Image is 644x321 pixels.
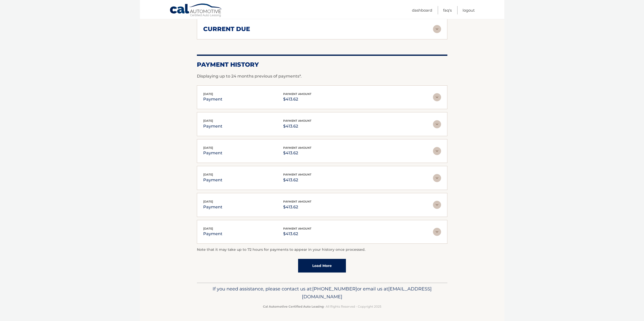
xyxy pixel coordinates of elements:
span: [DATE] [203,173,213,176]
p: $413.62 [283,230,311,237]
h2: Payment History [197,61,447,68]
a: Load More [298,259,346,273]
span: payment amount [283,227,311,230]
a: Logout [463,6,475,14]
p: payment [203,123,222,130]
a: Cal Automotive [170,3,223,18]
span: [DATE] [203,92,213,96]
p: payment [203,150,222,157]
span: payment amount [283,92,311,96]
span: [PHONE_NUMBER] [312,286,357,292]
span: payment amount [283,173,311,176]
p: payment [203,177,222,184]
img: accordion-rest.svg [433,25,441,33]
p: payment [203,230,222,237]
img: accordion-rest.svg [433,93,441,101]
p: Displaying up to 24 months previous of payments*. [197,73,447,79]
p: $413.62 [283,177,311,184]
span: [DATE] [203,200,213,203]
span: [DATE] [203,146,213,150]
p: payment [203,204,222,211]
span: payment amount [283,119,311,122]
img: accordion-rest.svg [433,174,441,182]
p: - All Rights Reserved - Copyright 2025 [200,304,444,309]
span: [DATE] [203,119,213,122]
span: payment amount [283,200,311,203]
img: accordion-rest.svg [433,147,441,155]
a: FAQ's [443,6,452,14]
p: $413.62 [283,150,311,157]
img: accordion-rest.svg [433,228,441,236]
span: payment amount [283,146,311,150]
a: Dashboard [412,6,432,14]
h2: current due [203,25,250,33]
p: $413.62 [283,204,311,211]
img: accordion-rest.svg [433,201,441,209]
p: $413.62 [283,123,311,130]
p: $413.62 [283,96,311,103]
p: Note that it may take up to 72 hours for payments to appear in your history once processed. [197,247,447,253]
p: payment [203,96,222,103]
p: If you need assistance, please contact us at: or email us at [200,285,444,301]
span: [DATE] [203,227,213,230]
strong: Cal Automotive Certified Auto Leasing [263,305,324,308]
img: accordion-rest.svg [433,120,441,128]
